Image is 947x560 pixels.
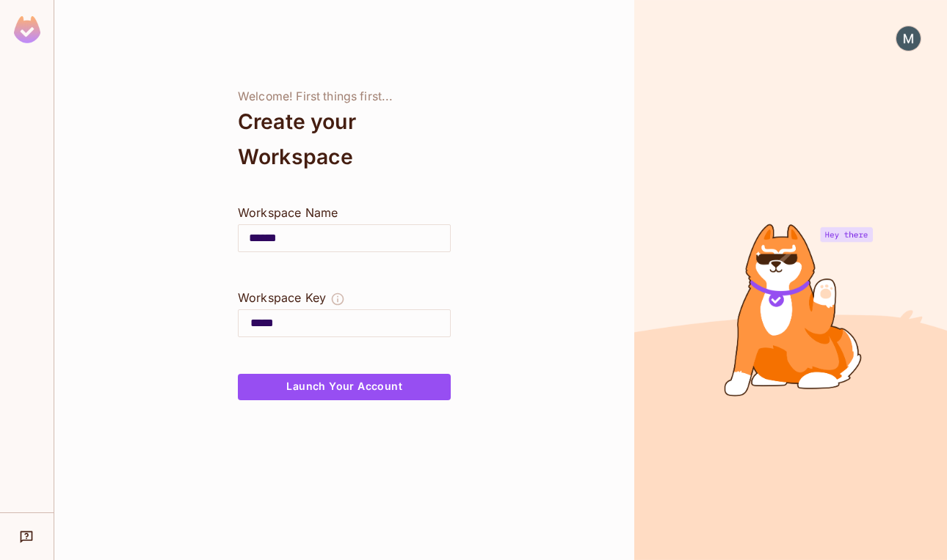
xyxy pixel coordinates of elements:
button: Launch Your Account [238,374,451,400]
div: Workspace Key [238,289,326,306]
div: Create your Workspace [238,104,451,174]
div: Welcome! First things first... [238,89,451,104]
div: Workspace Name [238,204,451,221]
img: Mike Waites [896,26,921,51]
img: SReyMgAAAABJRU5ErkJggg== [14,16,40,43]
button: The Workspace Key is unique, and serves as the identifier of your workspace. [330,289,345,309]
div: Help & Updates [10,522,43,551]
